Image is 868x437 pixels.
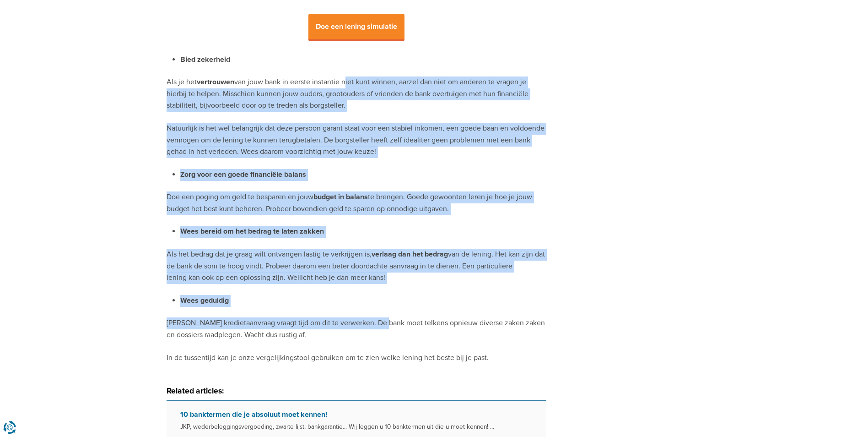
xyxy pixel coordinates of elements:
[167,352,546,364] p: In de tussentijd kan je onze vergelijkingstool gebruiken om te zien welke lening het beste bij je...
[180,227,324,236] strong: Wees bereid om het bedrag te laten zakken
[197,77,234,87] strong: vertrouwen
[167,249,546,284] p: Als het bedrag dat je graag wilt ontvangen lastig te verkrijgen is, van de lening. Het kan zijn d...
[180,55,230,64] strong: Bied zekerheid
[372,250,448,259] strong: verlaag dan het bedrag
[180,296,229,305] strong: Wees geduldig
[167,191,546,215] p: Doe een poging om geld te besparen en jouw te brengen. Goede gewoonten leren je hoe je jouw budge...
[167,384,546,402] h3: Related articles:
[167,317,546,341] p: [PERSON_NAME] kredietaanvraag vraagt tijd om dit te verwerken. De bank moet telkens opnieuw diver...
[308,23,404,31] a: Doe een lening simulatie
[180,170,306,179] strong: Zorg voor een goede financiële balans
[180,410,327,419] a: 10 banktermen die je absoluut moet kennen!
[308,14,404,41] span: Doe een lening simulatie
[313,192,368,202] strong: budget in balans
[167,76,546,112] p: Als je het van jouw bank in eerste instantie niet kunt winnen, aarzel dan niet om anderen te vrag...
[180,423,494,431] small: JKP, wederbeleggingsvergoeding, zwarte lijst, bankgarantie... Wij leggen u 10 banktermen uit die ...
[167,123,546,158] p: Natuurlijk is het wel belangrijk dat deze persoon garant staat voor een stabiel inkomen, een goed...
